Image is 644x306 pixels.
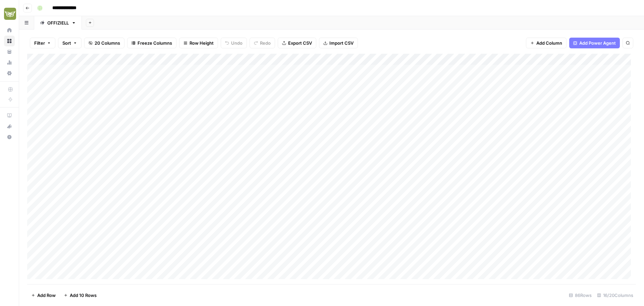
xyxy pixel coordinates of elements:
button: What's new? [4,121,15,132]
a: Your Data [4,46,15,57]
button: Add 10 Rows [60,290,101,301]
button: Import CSV [319,38,358,48]
button: Redo [250,38,275,48]
button: Add Power Agent [569,38,620,48]
div: 86 Rows [566,290,594,301]
div: What's new? [4,121,14,131]
span: Undo [231,40,243,46]
button: Row Height [179,38,218,48]
button: Sort [58,38,82,48]
span: Add Column [536,40,562,46]
span: Redo [260,40,271,46]
span: Add 10 Rows [70,292,97,299]
a: Browse [4,36,15,46]
button: Freeze Columns [127,38,176,48]
button: Workspace: Evergreen Media [4,5,15,22]
button: Export CSV [278,38,316,48]
img: Evergreen Media Logo [4,8,16,20]
a: OFFIZIELL [34,16,82,30]
span: Freeze Columns [138,40,172,46]
span: Import CSV [329,40,354,46]
button: Help + Support [4,132,15,142]
span: Row Height [190,40,214,46]
span: Add Row [37,292,56,299]
div: OFFIZIELL [47,19,69,26]
a: Settings [4,68,15,79]
a: Usage [4,57,15,68]
button: Add Row [27,290,60,301]
span: Export CSV [288,40,312,46]
div: 16/20 Columns [594,290,636,301]
span: 20 Columns [95,40,120,46]
a: AirOps Academy [4,110,15,121]
button: Add Column [526,38,567,48]
span: Add Power Agent [579,40,616,46]
button: Undo [221,38,247,48]
button: Filter [30,38,55,48]
span: Sort [62,40,71,46]
button: 20 Columns [84,38,124,48]
span: Filter [34,40,45,46]
a: Home [4,25,15,36]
